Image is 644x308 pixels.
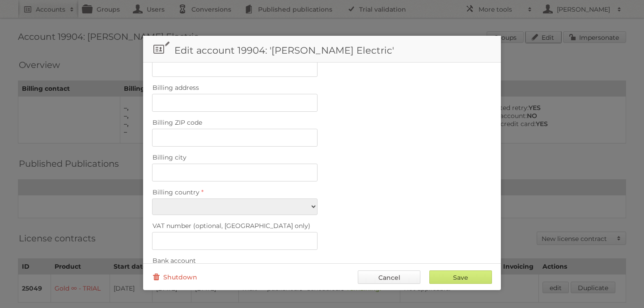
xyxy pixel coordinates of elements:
a: Shutdown [152,270,197,284]
span: Billing city [153,153,186,161]
a: Cancel [358,270,420,284]
input: Save [429,270,492,284]
span: Bank account [153,257,196,265]
span: Billing ZIP code [153,118,202,127]
span: Billing country [153,188,199,196]
span: Billing address [153,84,199,92]
h1: Edit account 19904: '[PERSON_NAME] Electric' [143,36,501,63]
span: VAT number (optional, [GEOGRAPHIC_DATA] only) [153,222,310,230]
